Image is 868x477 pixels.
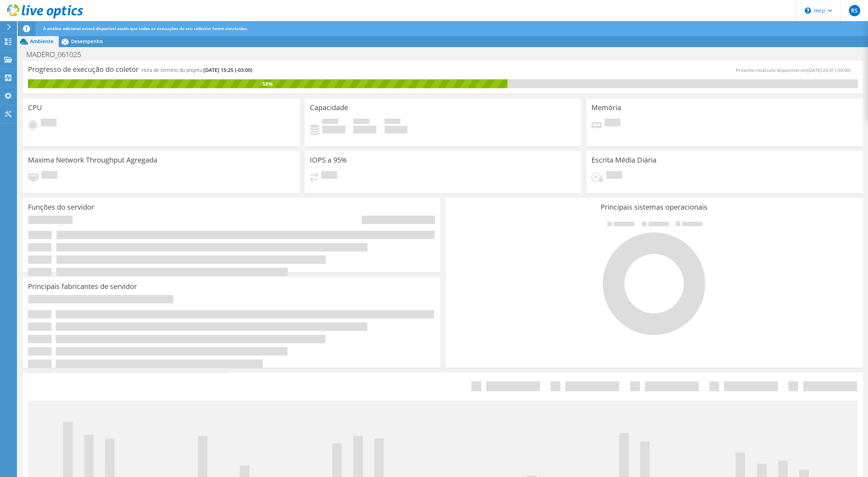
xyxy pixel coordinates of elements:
span: Pendente [41,171,57,181]
span: [DATE] 23:31 (-03:00) [807,67,851,73]
span: Pendente [606,171,622,181]
span: RS [849,5,860,16]
span: Desempenho [71,38,103,45]
span: Pendente [321,171,337,181]
span: Total [384,119,400,126]
span: A análise adicional estará disponível assim que todas as execuções do seu collector forem concluí... [43,25,248,32]
span: Ambiente [30,38,53,45]
span: [DATE] 15:25 (-03:00) [203,67,252,73]
div: 58% [28,80,508,88]
h1: MADERO_061025 [23,51,92,58]
h4: 0 GiB [384,126,407,134]
span: Disponível [353,119,369,126]
h3: Principais fabricantes de servidor [28,283,137,290]
h3: Escrita Média Diária [591,156,656,164]
span: Pendente [41,119,57,128]
h3: Capacidade [310,104,348,112]
h3: Maxima Network Throughput Agregada [28,156,157,164]
span: Próximo recálculo disponível em [736,67,854,73]
span: Pendente [604,119,620,128]
h3: Funções do servidor [28,203,94,211]
h3: IOPS a 95% [310,156,347,164]
span: Usado [322,119,338,126]
h4: 0 GiB [353,126,376,134]
h4: 0 GiB [322,126,345,134]
h3: Principais sistemas operacionais [451,203,858,211]
h3: Memória [591,104,621,112]
h3: CPU [28,104,42,112]
svg: \n [805,7,811,14]
h4: Hora de término do projeto: [141,66,252,74]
